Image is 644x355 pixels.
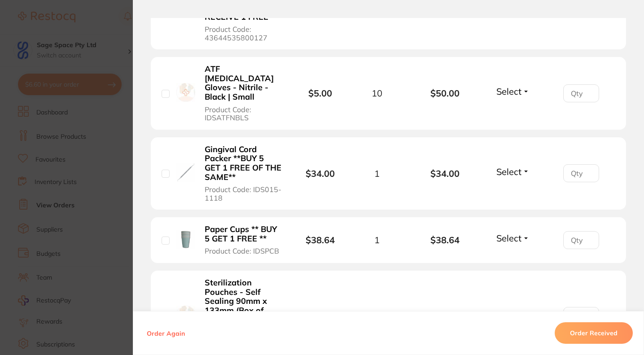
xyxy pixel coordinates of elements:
[372,88,382,98] span: 10
[494,166,532,177] button: Select
[374,168,380,179] span: 1
[202,145,284,203] button: Gingival Cord Packer **BUY 5 GET 1 FREE OF THE SAME** Product Code: IDS015-1118
[176,306,195,324] img: Sterilization Pouches - Self Sealing 90mm x 133mm (Box of 200) ** BUY 5 RECEIVE 1 FREE**
[144,329,188,337] button: Order Again
[202,278,284,355] button: Sterilization Pouches - Self Sealing 90mm x 133mm (Box of 200) ** BUY 5 RECEIVE 1 FREE** Product ...
[494,309,532,320] button: Select
[176,83,195,102] img: ATF Dental Examination Gloves - Nitrile - Black | Small
[306,168,335,179] b: $34.00
[496,309,521,320] span: Select
[496,86,521,97] span: Select
[555,322,633,344] button: Order Received
[205,65,281,102] b: ATF [MEDICAL_DATA] Gloves - Nitrile - Black | Small
[308,311,332,322] b: $6.82
[308,88,332,99] b: $5.00
[494,86,532,97] button: Select
[563,84,599,102] input: Qty
[205,225,281,243] b: Paper Cups ** BUY 5 GET 1 FREE **
[205,105,281,122] span: Product Code: IDSATFNBLS
[496,232,521,244] span: Select
[411,88,479,98] b: $50.00
[202,64,284,123] button: ATF [MEDICAL_DATA] Gloves - Nitrile - Black | Small Product Code: IDSATFNBLS
[563,164,599,182] input: Qty
[205,247,279,255] span: Product Code: IDSPCB
[176,230,195,249] img: Paper Cups ** BUY 5 GET 1 FREE **
[374,235,380,245] span: 1
[205,278,281,334] b: Sterilization Pouches - Self Sealing 90mm x 133mm (Box of 200) ** BUY 5 RECEIVE 1 FREE**
[205,25,281,42] span: Product Code: 43644535800127
[411,168,479,179] b: $34.00
[496,166,521,177] span: Select
[494,232,532,244] button: Select
[176,163,195,182] img: Gingival Cord Packer **BUY 5 GET 1 FREE OF THE SAME**
[205,185,281,202] span: Product Code: IDS015-1118
[563,231,599,249] input: Qty
[202,224,284,256] button: Paper Cups ** BUY 5 GET 1 FREE ** Product Code: IDSPCB
[411,235,479,245] b: $38.64
[205,145,281,182] b: Gingival Cord Packer **BUY 5 GET 1 FREE OF THE SAME**
[563,307,599,325] input: Qty
[306,234,335,245] b: $38.64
